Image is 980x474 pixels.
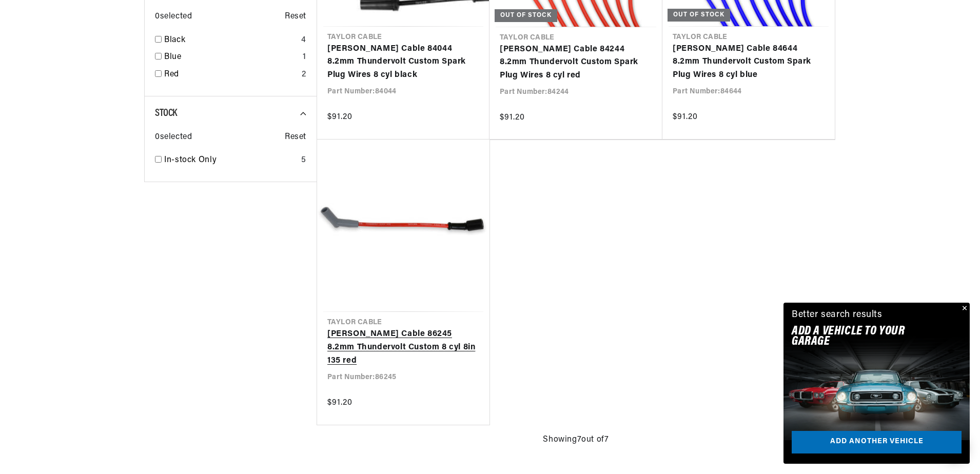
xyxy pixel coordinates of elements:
[327,43,479,82] a: [PERSON_NAME] Cable 84044 8.2mm Thundervolt Custom Spark Plug Wires 8 cyl black
[155,10,192,24] span: 0 selected
[164,51,299,64] a: Blue
[301,154,306,167] div: 5
[673,43,825,82] a: [PERSON_NAME] Cable 84644 8.2mm Thundervolt Custom Spark Plug Wires 8 cyl blue
[792,431,962,454] a: Add another vehicle
[285,131,306,144] span: Reset
[303,51,306,64] div: 1
[302,68,306,82] div: 2
[327,328,479,367] a: [PERSON_NAME] Cable 86245 8.2mm Thundervolt Custom 8 cyl 8in 135 red
[155,131,192,144] span: 0 selected
[164,68,298,82] a: Red
[543,433,609,447] span: Showing 7 out of 7
[285,10,306,24] span: Reset
[155,108,177,118] span: Stock
[164,34,297,47] a: Black
[957,303,970,315] button: Close
[792,326,936,347] h2: Add A VEHICLE to your garage
[164,154,297,167] a: In-stock Only
[792,308,883,323] div: Better search results
[301,34,306,47] div: 4
[500,43,652,83] a: [PERSON_NAME] Cable 84244 8.2mm Thundervolt Custom Spark Plug Wires 8 cyl red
